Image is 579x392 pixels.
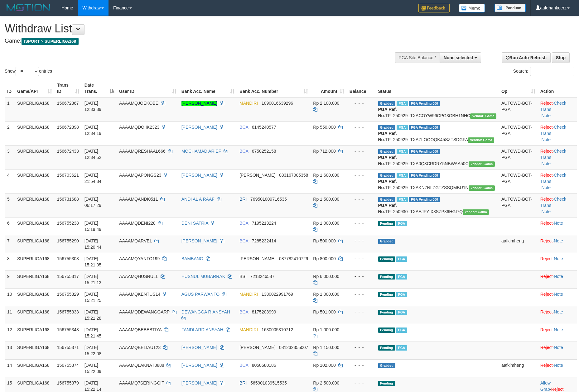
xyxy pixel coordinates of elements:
span: PGA Pending [409,101,440,106]
td: 3 [5,145,15,169]
th: Status [376,79,499,97]
img: panduan.png [495,4,526,12]
span: Marked by aafsoumeymey [396,256,407,262]
div: - - - [349,291,373,297]
a: DENI SATRIA [181,221,208,226]
span: Copy 1090016639296 to clipboard [262,101,293,106]
a: MOCHAMAD ARIEF [181,149,221,154]
a: [PERSON_NAME] [181,380,217,385]
div: - - - [349,100,373,106]
a: Reject [540,173,553,178]
span: Rp 1.600.000 [313,173,339,178]
td: SUPERLIGA168 [15,270,55,288]
a: [PERSON_NAME] [181,173,217,178]
span: Marked by aafsoycanthlai [397,149,408,154]
a: Reject [540,363,553,368]
span: AAAAMQYANTO199 [119,256,160,261]
span: None selected [444,55,473,60]
span: [DATE] 15:21:25 [84,292,102,303]
span: Grabbed [378,173,396,178]
span: Rp 1.000.000 [313,327,339,332]
span: AAAAMQKENTUS14 [119,292,160,297]
span: Pending [378,274,395,280]
span: Copy 769501009716535 to clipboard [250,197,287,202]
span: 156755238 [57,221,79,226]
td: SUPERLIGA168 [15,169,55,193]
td: AUTOWD-BOT-PGA [499,121,538,145]
div: PGA Site Balance / [395,52,440,63]
span: [DATE] 12:34:19 [84,125,102,136]
span: 156672433 [57,149,79,154]
span: AAAAMQARVEL [119,238,152,243]
span: Rp 1.500.000 [313,197,339,202]
td: · [538,306,577,324]
span: PGA Pending [409,125,440,130]
th: Bank Acc. Name: activate to sort column ascending [179,79,237,97]
td: · · [538,145,577,169]
td: · · [538,121,577,145]
td: SUPERLIGA168 [15,145,55,169]
a: Reject [540,345,553,350]
span: Marked by aafsengchandara [396,274,407,280]
th: User ID: activate to sort column ascending [117,79,179,97]
span: AAAAMQANDI0511 [119,197,158,202]
a: Note [554,327,563,332]
span: AAAAMQDOIIK2323 [119,125,159,130]
span: Pending [378,221,395,226]
span: Rp 1.000.000 [313,221,339,226]
a: Note [554,274,563,279]
span: Copy 8050680186 to clipboard [252,363,276,368]
td: SUPERLIGA168 [15,121,55,145]
span: [DATE] 15:19:49 [84,221,102,232]
td: AUTOWD-BOT-PGA [499,145,538,169]
a: Stop [552,52,570,63]
span: Rp 500.000 [313,238,335,243]
span: 156672367 [57,101,79,106]
span: [DATE] 15:21:13 [84,274,102,285]
label: Search: [513,67,574,76]
span: Vendor URL: https://trx31.1velocity.biz [469,185,495,191]
td: 2 [5,121,15,145]
a: Reject [540,238,553,243]
td: TF_250929_TXAZLOOOQK45SZTSDGFA [376,121,499,145]
span: Marked by aafsoycanthlai [397,125,408,130]
span: 156703621 [57,173,79,178]
span: Rp 501.000 [313,309,335,314]
span: [DATE] 15:22:09 [84,363,102,374]
span: Copy 6145240577 to clipboard [252,125,276,130]
a: Reject [540,256,553,261]
a: Reject [540,292,553,297]
span: Pending [378,292,395,297]
span: Marked by aafsengchandara [396,292,407,297]
span: · [540,380,551,392]
a: Reject [540,149,553,154]
span: PGA Pending [409,149,440,154]
a: Note [542,137,551,142]
td: 12 [5,324,15,342]
span: 156755317 [57,274,79,279]
td: · [538,324,577,342]
b: PGA Ref. No: [378,179,397,190]
span: Pending [378,327,395,333]
span: Rp 712.000 [313,149,335,154]
span: Rp 2.500.000 [313,380,339,385]
span: Vendor URL: https://trx31.1velocity.biz [463,209,489,215]
th: Date Trans.: activate to sort column descending [82,79,117,97]
select: Showentries [16,67,39,76]
span: Rp 800.000 [313,256,335,261]
span: BCA [239,309,248,314]
span: [PERSON_NAME] [239,173,275,178]
span: Grabbed [378,363,396,368]
span: [DATE] 15:21:45 [84,327,102,338]
b: PGA Ref. No: [378,131,397,142]
span: Copy 6750252158 to clipboard [252,149,276,154]
div: - - - [349,172,373,178]
a: Check Trans [540,149,566,160]
span: [DATE] 12:34:52 [84,149,102,160]
a: [PERSON_NAME] [181,101,217,106]
th: Game/API: activate to sort column ascending [15,79,55,97]
img: Button%20Memo.svg [459,4,485,12]
td: SUPERLIGA168 [15,235,55,253]
td: · · [538,97,577,122]
div: - - - [349,273,373,280]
